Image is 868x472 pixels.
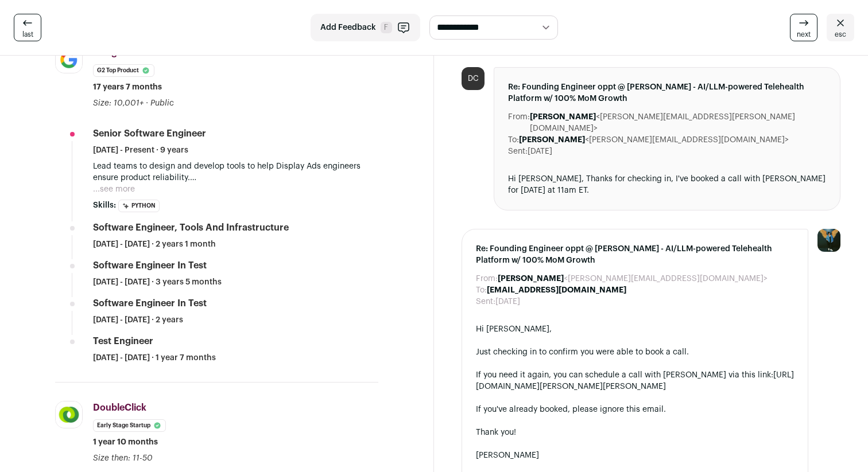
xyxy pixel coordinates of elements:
li: Early Stage Startup [93,419,166,432]
dd: [DATE] [495,296,520,307]
span: esc [835,30,846,39]
button: Add Feedback F [311,14,420,41]
div: Test Engineer [93,335,153,348]
div: Software Engineer In Test [93,297,207,310]
span: DoubleClick [93,403,146,412]
span: [DATE] - [DATE] · 2 years 1 month [93,239,216,250]
span: Add Feedback [320,22,376,33]
dt: From: [476,273,498,284]
li: Python [118,200,160,212]
dt: Sent: [476,296,495,307]
p: Lead teams to design and develop tools to help Display Ads engineers ensure product reliability. [93,161,378,184]
div: [PERSON_NAME] [476,450,794,461]
span: F [381,22,392,33]
div: Software Engineer In Test [93,259,207,272]
span: Skills: [93,200,116,211]
span: [DATE] - [DATE] · 1 year 7 months [93,352,216,364]
dt: To: [508,134,519,146]
span: [DATE] - [DATE] · 2 years [93,314,183,326]
div: If you need it again, you can schedule a call with [PERSON_NAME] via this link: [476,369,794,392]
span: next [797,30,811,39]
div: If you've already booked, please ignore this email. [476,404,794,415]
span: Public [150,99,174,107]
b: [PERSON_NAME] [519,136,585,144]
button: ...see more [93,184,135,195]
a: last [14,14,41,41]
dd: <[PERSON_NAME][EMAIL_ADDRESS][DOMAIN_NAME]> [519,134,789,146]
a: next [790,14,817,41]
dd: <[PERSON_NAME][EMAIL_ADDRESS][PERSON_NAME][DOMAIN_NAME]> [530,111,826,134]
span: Re: Founding Engineer oppt @ [PERSON_NAME] - AI/LLM-powered Telehealth Platform w/ 100% MoM Growth [476,243,794,266]
div: Software Engineer, Tools and Infrastructure [93,221,289,234]
span: last [22,30,33,39]
dd: <[PERSON_NAME][EMAIL_ADDRESS][DOMAIN_NAME]> [498,273,768,284]
a: esc [827,14,854,41]
b: [PERSON_NAME] [530,113,596,121]
span: · [146,97,148,109]
span: Re: Founding Engineer oppt @ [PERSON_NAME] - AI/LLM-powered Telehealth Platform w/ 100% MoM Growth [508,81,826,104]
dt: From: [508,111,530,134]
div: Just checking in to confirm you were able to book a call. [476,346,794,358]
div: Thank you! [476,427,794,438]
img: 8d2c6156afa7017e60e680d3937f8205e5697781b6c771928cb24e9df88505de.jpg [56,46,82,73]
b: [PERSON_NAME] [498,275,564,283]
div: DC [462,67,485,90]
span: [DATE] - [DATE] · 3 years 5 months [93,276,222,288]
dd: [DATE] [528,146,552,157]
img: 3364f705f2f7014db81735f0aae92d11d1429c8a46b4e9938d770b45ecb5f433.jpg [56,401,82,428]
dt: Sent: [508,146,528,157]
div: Hi [PERSON_NAME], Thanks for checking in, I've booked a call with [PERSON_NAME] for [DATE] at 11a... [508,173,826,196]
span: 17 years 7 months [93,81,162,93]
span: [DATE] - Present · 9 years [93,145,188,156]
span: Size: 10,001+ [93,99,144,107]
div: Hi [PERSON_NAME], [476,323,794,335]
span: 1 year 10 months [93,436,158,448]
div: Senior Software Engineer [93,127,206,140]
dt: To: [476,284,487,296]
b: [EMAIL_ADDRESS][DOMAIN_NAME] [487,286,626,294]
span: Size then: 11-50 [93,454,153,462]
li: G2 Top Product [93,64,154,77]
img: 12031951-medium_jpg [817,229,840,252]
